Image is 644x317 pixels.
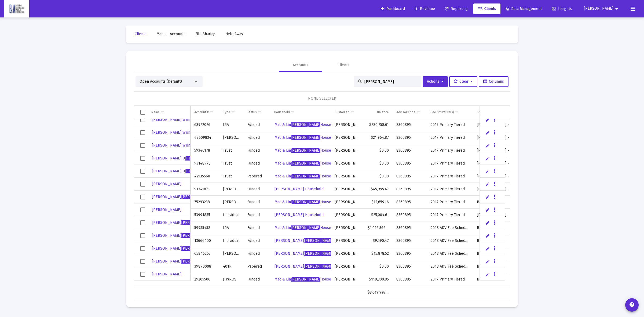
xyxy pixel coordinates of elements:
span: Show filter options for column 'Advisor Code' [416,110,420,114]
div: Select row [140,207,145,212]
td: 2017 Primary Tiered [427,170,473,183]
div: Splitter(s) [477,110,491,114]
span: [PERSON_NAME] [304,264,334,269]
td: $12,659.16 [364,196,393,209]
span: [PERSON_NAME] [304,251,334,256]
a: [PERSON_NAME] U[PERSON_NAME]III [151,167,219,175]
div: Funded [247,212,266,218]
div: Papered [247,174,266,179]
td: 2017 Primary Tiered [427,196,473,209]
span: Show filter options for column 'Custodian' [350,110,354,114]
a: Mac & Lin[PERSON_NAME]Household [274,134,339,142]
span: Revenue [415,6,435,11]
div: Select all [140,110,145,115]
div: Account # [194,110,208,114]
input: Search [364,79,417,84]
a: [PERSON_NAME] [151,270,182,278]
span: Mac & Lin Household [275,161,339,166]
a: [PERSON_NAME] U[PERSON_NAME]III [151,154,219,162]
div: Funded [247,251,266,256]
td: 8360895 [393,144,427,157]
span: [PERSON_NAME] Household [275,251,352,256]
td: $0.00 [364,157,393,170]
td: Column Fee Structure(s) [427,106,473,119]
td: Trust [219,157,244,170]
span: [PERSON_NAME] Household [275,213,324,217]
td: [PERSON_NAME] - New Business Credit [473,118,532,131]
a: Mac & Lin[PERSON_NAME]Household [274,172,339,180]
div: Select row [140,195,145,199]
td: $0.00 [364,144,393,157]
div: Funded [247,277,266,282]
button: [PERSON_NAME] [577,3,626,14]
a: Revenue [411,3,439,14]
a: Reporting [441,3,472,14]
td: [PERSON_NAME] - New Business Credit [473,170,532,183]
span: [PERSON_NAME] [181,220,211,225]
div: Select row [140,259,145,264]
a: [PERSON_NAME][PERSON_NAME] [151,219,211,227]
span: [PERSON_NAME] [181,233,211,238]
span: [PERSON_NAME] [152,182,181,186]
td: $0.00 [364,170,393,183]
td: [PERSON_NAME] - New Business Credit [473,157,532,170]
div: NONE SELECTED [138,96,506,101]
td: $45,995.47 [364,183,393,196]
button: Columns [479,76,508,87]
span: Show filter options for column 'Type' [231,110,235,114]
td: 59346178 [191,144,219,157]
span: [PERSON_NAME] [152,259,211,264]
span: [PERSON_NAME] Wrinkle [152,117,196,122]
td: [PERSON_NAME] [331,196,364,209]
td: [PERSON_NAME] [331,209,364,221]
td: 2017 Primary Tiered [427,209,473,221]
td: 8360895 [393,209,427,221]
span: [PERSON_NAME] [181,259,211,264]
span: Show filter options for column 'Status' [258,110,262,114]
span: [PERSON_NAME] Wrinkle [152,130,196,135]
td: 2018 ADV Fee Schedule [427,221,473,234]
td: [PERSON_NAME] [331,131,364,144]
td: 39890008 [191,260,219,273]
span: [PERSON_NAME] Household [275,187,324,191]
a: Edit [485,220,490,225]
div: Funded [247,199,266,205]
span: Clients [135,32,147,36]
a: Edit [485,156,490,161]
span: Mac & Lin Household [275,148,339,153]
td: B&A 100 [473,221,532,234]
td: 8360895 [393,118,427,131]
span: [PERSON_NAME] U III [152,156,218,161]
td: [PERSON_NAME] [219,183,244,196]
a: [PERSON_NAME] Household [274,211,324,219]
a: [PERSON_NAME] Wrinkle [151,116,196,123]
div: Status [247,110,257,114]
a: Edit [485,259,490,264]
span: [PERSON_NAME] [152,272,181,276]
span: Clear [454,79,473,84]
div: Funded [247,187,266,192]
a: [PERSON_NAME][PERSON_NAME] [151,193,211,201]
div: Select row [140,220,145,225]
td: Column Balance [364,106,393,119]
td: [PERSON_NAME] [331,157,364,170]
td: [PERSON_NAME] [331,234,364,247]
a: Mac & Lin[PERSON_NAME]Household [274,275,339,283]
td: Individual [219,209,244,221]
td: [PERSON_NAME] [331,144,364,157]
span: Open Accounts (Default) [140,79,182,84]
td: 13666400 [191,234,219,247]
td: [PERSON_NAME] - New Business Credit [473,131,532,144]
div: Select row [140,233,145,238]
td: 8360895 [393,247,427,260]
span: Columns [483,79,504,84]
a: [PERSON_NAME] [151,180,182,188]
td: [PERSON_NAME] [331,118,364,131]
a: Edit [485,130,490,135]
td: Column Type [219,106,244,119]
td: 75293238 [191,196,219,209]
span: Mac & Lin Household [275,277,339,282]
span: Mac & Lin Household [275,122,339,127]
td: [PERSON_NAME] - New Business Credit [473,144,532,157]
td: JTWROS [219,273,244,286]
